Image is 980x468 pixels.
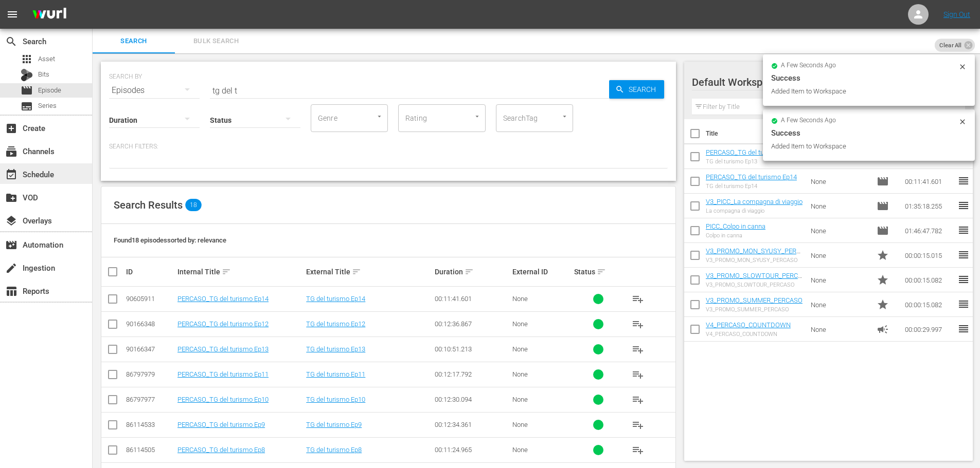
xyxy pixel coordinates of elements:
[706,232,765,239] div: Colpo in canna
[771,127,967,139] div: Success
[38,85,61,96] span: Episode
[306,446,362,454] a: TG del turismo Ep8
[5,215,17,227] span: Overlays
[306,320,365,328] a: TG del turismo Ep12
[177,345,269,353] a: PERCASO_TG del turismo Ep13
[877,323,889,335] span: Ad
[877,175,889,188] span: Episode
[632,368,644,381] span: playlist_add
[692,68,954,97] div: Default Workspace
[626,438,650,462] button: playlist_add
[771,86,956,97] div: Added Item to Workspace
[597,267,606,276] span: sort
[877,224,889,237] span: Episode
[126,421,174,428] div: 86114533
[38,54,55,64] span: Asset
[781,117,836,125] span: a few seconds ago
[126,396,174,403] div: 86797977
[901,169,957,194] td: 00:11:41.601
[807,194,872,218] td: None
[99,35,169,47] span: Search
[706,148,797,156] a: PERCASO_TG del turismo Ep13
[901,243,957,268] td: 00:00:15.015
[5,262,17,274] span: Ingestion
[877,200,889,212] span: Episode
[901,292,957,317] td: 00:00:15.082
[126,446,174,454] div: 86114505
[632,318,644,330] span: playlist_add
[25,3,74,27] img: ans4CAIJ8jUAAAAAAAAAAAAAAAAAAAAAAAAgQb4GAAAAAAAAAAAAAAAAAAAAAAAAJMjXAAAAAAAAAAAAAAAAAAAAAAAAgAT5G...
[435,320,509,328] div: 00:12:36.867
[807,292,872,317] td: None
[177,421,265,428] a: PERCASO_TG del turismo Ep9
[181,35,251,47] span: Bulk Search
[609,80,664,99] button: Search
[771,141,956,152] div: Added Item to Workspace
[5,122,17,135] span: Create
[126,320,174,328] div: 90166348
[626,337,650,362] button: playlist_add
[126,370,174,378] div: 86797979
[21,84,33,97] span: Episode
[435,370,509,378] div: 00:12:17.792
[626,287,650,311] button: playlist_add
[781,62,836,70] span: a few seconds ago
[706,282,803,288] div: V3_PROMO_SLOWTOUR_PERCASO
[706,306,803,313] div: V3_PROMO_SUMMER_PERCASO
[625,80,664,99] span: Search
[512,268,571,276] div: External ID
[177,266,303,278] div: Internal Title
[5,285,17,297] span: Reports
[706,119,806,148] th: Title
[435,396,509,403] div: 00:12:30.094
[306,345,365,353] a: TG del turismo Ep13
[21,69,33,81] div: Bits
[626,362,650,387] button: playlist_add
[632,293,644,305] span: playlist_add
[706,183,797,190] div: TG del turismo Ep14
[901,218,957,243] td: 01:46:47.782
[306,421,362,428] a: TG del turismo Ep9
[877,274,889,286] span: Promo
[306,266,432,278] div: External Title
[352,267,361,276] span: sort
[109,142,668,151] p: Search Filters:
[901,194,957,218] td: 01:35:18.255
[957,298,970,310] span: reorder
[957,175,970,187] span: reorder
[877,298,889,311] span: Promo
[177,320,269,328] a: PERCASO_TG del turismo Ep12
[706,247,800,263] a: V3_PROMO_MON_SYUSY_PERCASO
[706,257,803,264] div: V3_PROMO_MON_SYUSY_PERCASO
[114,199,183,211] span: Search Results
[435,421,509,428] div: 00:12:34.361
[185,199,202,211] span: 18
[21,53,33,65] span: Asset
[5,35,17,48] span: Search
[957,224,970,236] span: reorder
[375,111,384,121] button: Open
[632,394,644,406] span: playlist_add
[901,268,957,292] td: 00:00:15.082
[632,419,644,431] span: playlist_add
[706,208,803,214] div: La compagna di viaggio
[435,345,509,353] div: 00:10:51.213
[472,111,482,121] button: Open
[632,444,644,456] span: playlist_add
[512,396,571,403] div: None
[957,273,970,286] span: reorder
[957,249,970,261] span: reorder
[435,446,509,454] div: 00:11:24.965
[306,370,365,378] a: TG del turismo Ep11
[512,370,571,378] div: None
[943,10,970,18] a: Sign Out
[306,396,365,403] a: TG del turismo Ep10
[706,321,791,329] a: V4_PERCASO_COUNTDOWN
[706,173,797,181] a: PERCASO_TG del turismo Ep14
[38,69,49,80] span: Bits
[465,267,474,276] span: sort
[512,421,571,428] div: None
[957,199,970,212] span: reorder
[177,396,269,403] a: PERCASO_TG del turismo Ep10
[807,218,872,243] td: None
